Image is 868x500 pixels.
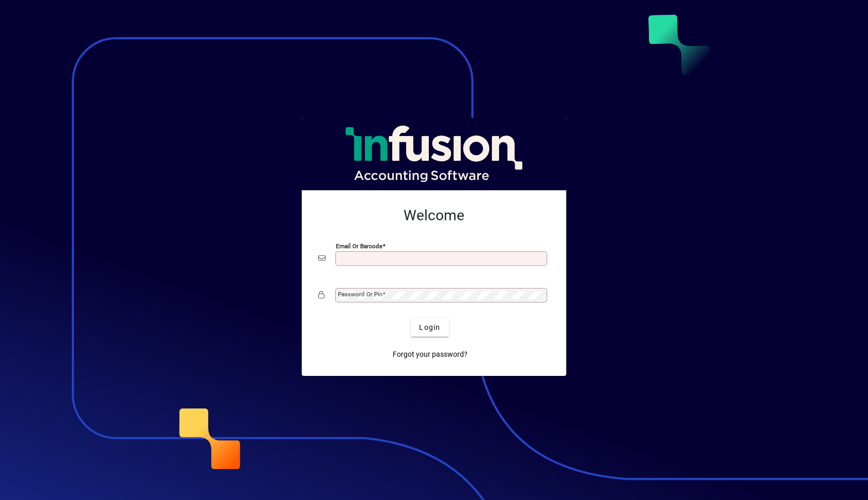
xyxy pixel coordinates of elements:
mat-label: Email or Barcode [336,243,382,250]
a: Forgot your password? [389,345,472,363]
span: Login [419,322,440,333]
button: Login [411,318,448,337]
span: Forgot your password? [393,349,468,360]
h2: Welcome [318,207,550,224]
mat-label: Password or Pin [338,291,382,298]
